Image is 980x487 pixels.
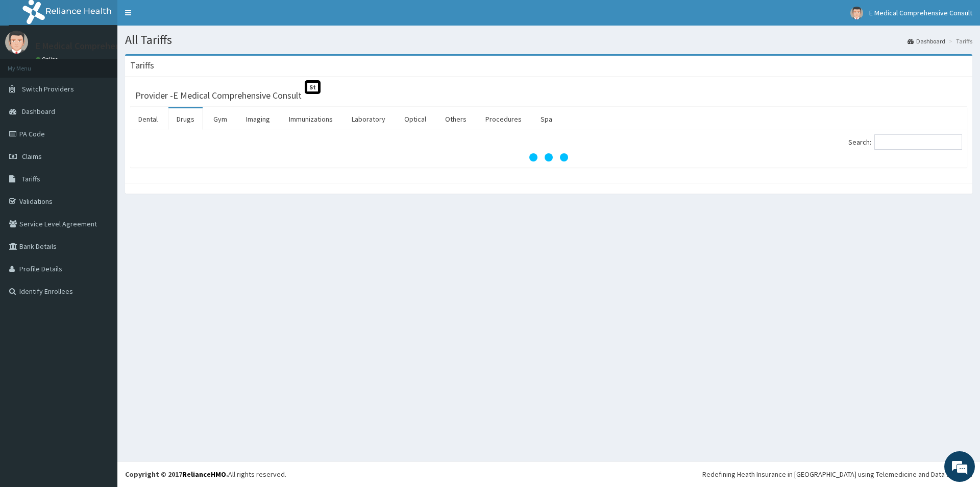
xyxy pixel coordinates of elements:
footer: All rights reserved. [117,461,980,487]
a: Drugs [168,108,203,130]
h1: All Tariffs [125,33,972,47]
span: Switch Providers [22,84,74,94]
a: Gym [205,108,235,130]
svg: audio-loading [528,137,569,178]
img: User Image [850,7,863,19]
strong: Copyright © 2017 . [125,470,228,479]
h3: Provider - E Medical Comprehensive Consult [135,91,302,100]
span: We're online! [59,129,141,232]
a: Imaging [238,108,278,130]
a: Dental [130,108,166,130]
span: Dashboard [22,107,55,116]
a: Immunizations [281,108,341,130]
span: St [305,80,321,94]
a: Online [36,56,60,63]
a: Laboratory [344,108,394,130]
img: User Image [5,31,28,54]
span: Tariffs [22,174,40,183]
input: Search: [874,134,962,150]
p: E Medical Comprehensive Consult [36,41,169,51]
div: Minimize live chat window [167,5,192,30]
div: Chat with us now [53,57,171,71]
span: E Medical Comprehensive Consult [869,8,972,17]
a: Dashboard [908,37,945,45]
a: RelianceHMO [182,470,226,479]
a: Optical [396,108,434,130]
img: d_794563401_company_1708531726252_794563401 [19,51,41,77]
div: Redefining Heath Insurance in [GEOGRAPHIC_DATA] using Telemedicine and Data Science! [702,469,972,479]
a: Spa [532,108,560,130]
label: Search: [848,134,962,150]
h3: Tariffs [130,61,154,70]
textarea: Type your message and hit 'Enter' [5,279,194,315]
a: Others [437,108,475,130]
span: Claims [22,152,42,161]
a: Procedures [477,108,530,130]
li: Tariffs [946,37,972,45]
